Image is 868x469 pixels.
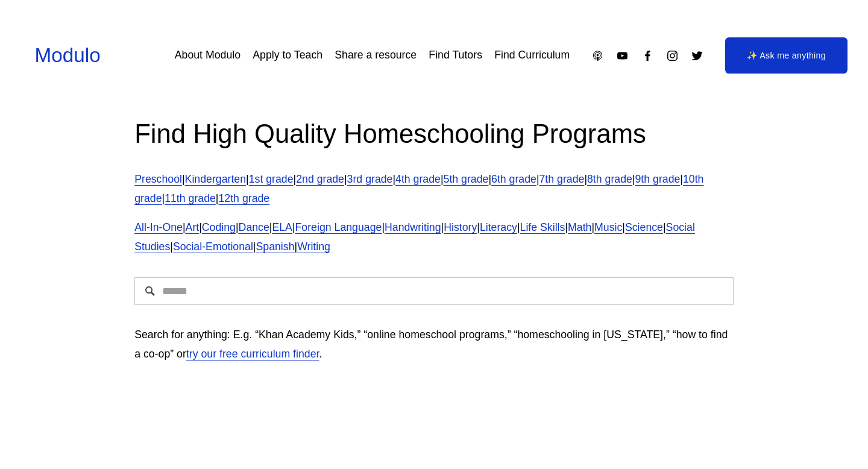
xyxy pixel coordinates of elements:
[296,173,344,185] a: 2nd grade
[591,49,604,62] a: Apple Podcasts
[494,45,570,66] a: Find Curriculum
[594,221,622,233] a: Music
[134,116,734,151] h2: Find High Quality Homeschooling Programs
[272,221,292,233] a: ELA
[134,173,182,185] a: Preschool
[444,221,477,233] a: History
[539,173,585,185] a: 7th grade
[239,221,269,233] a: Dance
[253,45,322,66] a: Apply to Teach
[218,192,269,204] a: 12th grade
[395,173,441,185] a: 4th grade
[186,221,200,233] a: Art
[202,221,236,233] a: Coding
[666,49,679,62] a: Instagram
[165,192,216,204] a: 11th grade
[725,37,848,74] a: ✨ Ask me anything
[335,45,417,66] a: Share a resource
[175,45,241,66] a: About Modulo
[256,241,294,253] a: Spanish
[134,326,734,364] p: Search for anything: E.g. “Khan Academy Kids,” “online homeschool programs,” “homeschooling in [U...
[616,49,629,62] a: YouTube
[134,221,695,253] a: Social Studies
[480,221,517,233] a: Literacy
[35,44,101,66] a: Modulo
[347,173,393,185] a: 3rd grade
[641,49,654,62] a: Facebook
[134,277,734,305] input: Search
[691,49,703,62] a: Twitter
[491,173,536,185] a: 6th grade
[186,348,319,360] a: try our free curriculum finder
[625,221,663,233] a: Science
[173,241,253,253] a: Social-Emotional
[295,221,382,233] a: Foreign Language
[444,173,489,185] a: 5th grade
[587,173,632,185] a: 8th grade
[429,45,482,66] a: Find Tutors
[134,170,734,209] p: | | | | | | | | | | | | |
[185,173,246,185] a: Kindergarten
[520,221,565,233] a: Life Skills
[134,221,183,233] a: All-In-One
[297,241,330,253] a: Writing
[635,173,680,185] a: 9th grade
[134,218,734,257] p: | | | | | | | | | | | | | | | |
[385,221,441,233] a: Handwriting
[249,173,294,185] a: 1st grade
[568,221,591,233] a: Math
